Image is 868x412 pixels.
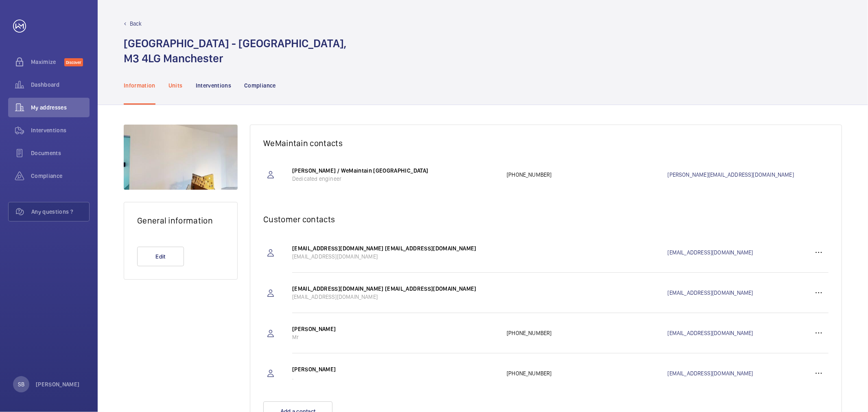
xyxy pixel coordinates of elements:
[292,293,498,301] p: [EMAIL_ADDRESS][DOMAIN_NAME]
[137,247,184,266] button: Edit
[64,58,83,66] span: Discover
[31,81,90,89] span: Dashboard
[292,333,498,341] p: Mr
[31,208,89,216] span: Any questions ?
[196,81,232,90] p: Interventions
[263,138,829,148] h2: WeMaintain contacts
[124,81,155,90] p: Information
[292,252,498,261] p: [EMAIL_ADDRESS][DOMAIN_NAME]
[31,172,90,180] span: Compliance
[263,214,829,224] h2: Customer contacts
[292,167,498,175] p: [PERSON_NAME] / WeMaintain [GEOGRAPHIC_DATA]
[507,369,667,377] p: [PHONE_NUMBER]
[31,103,90,112] span: My addresses
[292,325,498,333] p: [PERSON_NAME]
[124,36,346,66] h1: [GEOGRAPHIC_DATA] - [GEOGRAPHIC_DATA], M3 4LG Manchester
[292,365,498,373] p: [PERSON_NAME]
[292,285,498,293] p: [EMAIL_ADDRESS][DOMAIN_NAME] [EMAIL_ADDRESS][DOMAIN_NAME]
[31,58,64,66] span: Maximize
[168,81,183,90] p: Units
[507,329,667,337] p: [PHONE_NUMBER]
[668,369,809,377] a: [EMAIL_ADDRESS][DOMAIN_NAME]
[130,20,142,28] p: Back
[137,215,224,226] h2: General information
[31,149,90,157] span: Documents
[507,171,667,179] p: [PHONE_NUMBER]
[292,244,498,252] p: [EMAIL_ADDRESS][DOMAIN_NAME] [EMAIL_ADDRESS][DOMAIN_NAME]
[668,171,829,179] a: [PERSON_NAME][EMAIL_ADDRESS][DOMAIN_NAME]
[244,81,276,90] p: Compliance
[668,289,809,297] a: [EMAIL_ADDRESS][DOMAIN_NAME]
[292,175,498,183] p: Dedicated engineer
[668,329,809,337] a: [EMAIL_ADDRESS][DOMAIN_NAME]
[31,126,90,134] span: Interventions
[668,248,809,256] a: [EMAIL_ADDRESS][DOMAIN_NAME]
[18,380,24,388] p: SB
[292,373,498,381] p: .
[36,380,80,388] p: [PERSON_NAME]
